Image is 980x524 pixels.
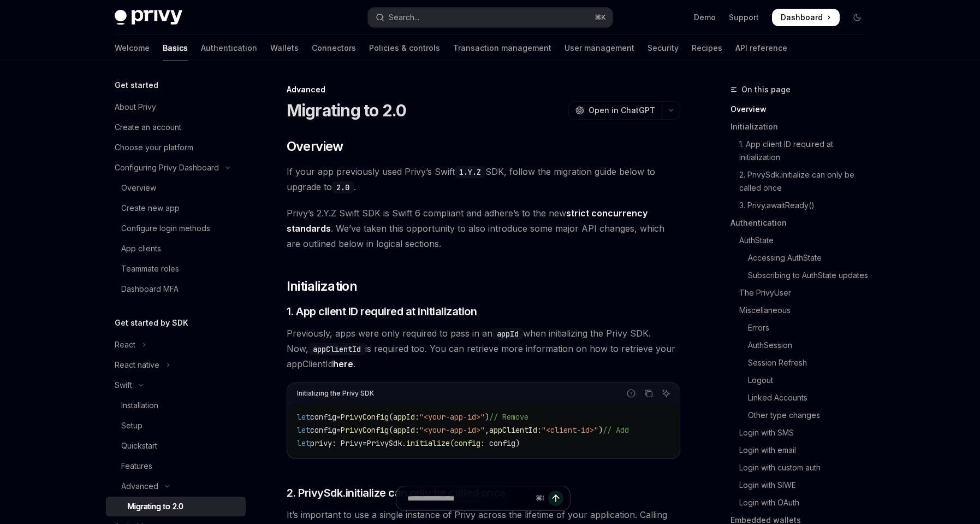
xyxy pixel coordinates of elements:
a: Errors [730,319,875,337]
span: config [454,438,480,448]
span: Initialization [287,278,358,295]
div: Create an account [115,121,181,134]
span: config [310,425,336,435]
span: Overview [287,138,343,155]
span: If your app previously used Privy’s Swift SDK, follow the migration guide below to upgrade to . [287,164,680,195]
h5: Get started by SDK [115,316,188,329]
div: Create new app [121,202,180,215]
a: 2. PrivySdk.initialize can only be called once [730,166,875,197]
a: Authentication [201,35,257,61]
div: Swift [115,379,132,392]
span: ) [485,412,489,422]
span: // Remove [489,412,528,422]
span: On this page [741,83,791,96]
div: About Privy [115,101,156,114]
a: Choose your platform [106,138,246,157]
button: Toggle React native section [106,355,246,375]
a: Welcome [115,35,150,61]
a: Login with SMS [730,424,875,441]
span: ( [450,438,454,448]
a: Miscellaneous [730,302,875,319]
span: "<your-app-id>" [419,425,485,435]
div: Features [121,460,152,473]
a: Basics [163,35,188,61]
a: Support [729,12,759,23]
a: 1. App client ID required at initialization [730,136,875,166]
a: here [333,358,353,370]
div: Installation [121,399,158,412]
span: let [297,412,310,422]
span: ( [389,425,393,435]
div: App clients [121,242,161,255]
button: Open search [368,8,613,27]
span: appId [393,412,415,422]
a: Other type changes [730,407,875,424]
a: Features [106,456,246,476]
span: Previously, apps were only required to pass in an when initializing the Privy SDK. Now, is requir... [287,326,680,372]
span: : [415,412,419,422]
a: Setup [106,416,246,435]
code: 1.Y.Z [455,166,485,178]
a: Create new app [106,198,246,218]
a: Authentication [730,214,875,232]
span: let [297,438,310,448]
a: User management [565,35,634,61]
a: Dashboard MFA [106,279,246,299]
span: : config) [480,438,520,448]
span: appId [393,425,415,435]
div: React [115,338,135,351]
button: Open in ChatGPT [568,101,662,120]
button: Toggle Swift section [106,375,246,395]
span: 1. App client ID required at initialization [287,304,477,319]
span: initialize [406,438,450,448]
div: React native [115,358,159,372]
button: Report incorrect code [624,386,638,401]
a: AuthState [730,232,875,249]
div: Initializing the Privy SDK [297,386,374,401]
a: App clients [106,239,246,258]
a: Linked Accounts [730,389,875,407]
span: : [537,425,542,435]
div: Overview [121,181,156,195]
div: Migrating to 2.0 [128,500,183,513]
h1: Migrating to 2.0 [287,101,407,120]
button: Copy the contents from the code block [642,386,656,401]
div: Configuring Privy Dashboard [115,161,219,174]
button: Toggle dark mode [848,9,866,26]
span: config [310,412,336,422]
a: Wallets [270,35,299,61]
a: Migrating to 2.0 [106,497,246,516]
span: // Add [603,425,629,435]
code: appClientId [308,343,365,355]
div: Choose your platform [115,141,193,154]
a: Recipes [692,35,722,61]
a: Demo [694,12,716,23]
span: ⌘ K [595,13,606,22]
span: = [336,412,341,422]
a: Quickstart [106,436,246,456]
span: , [485,425,489,435]
button: Send message [548,491,563,506]
div: Quickstart [121,439,157,452]
button: Toggle Configuring Privy Dashboard section [106,158,246,178]
a: Security [648,35,679,61]
a: Logout [730,372,875,389]
div: Setup [121,419,142,432]
div: Teammate roles [121,262,179,275]
a: Dashboard [772,9,840,26]
span: privy: Privy [310,438,363,448]
h5: Get started [115,79,158,92]
button: Toggle React section [106,335,246,355]
a: The PrivyUser [730,284,875,302]
button: Ask AI [659,386,673,401]
span: "<your-app-id>" [419,412,485,422]
span: PrivyConfig [341,412,389,422]
a: 3. Privy.awaitReady() [730,197,875,214]
span: : [415,425,419,435]
a: Configure login methods [106,219,246,238]
img: dark logo [115,10,182,25]
a: Login with email [730,441,875,459]
span: "<client-id>" [542,425,598,435]
a: Overview [730,101,875,118]
span: Open in ChatGPT [589,105,655,116]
